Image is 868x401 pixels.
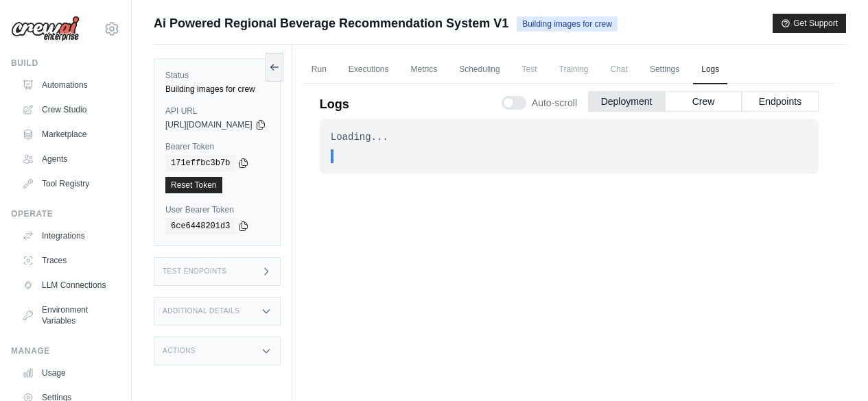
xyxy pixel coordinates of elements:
[602,56,636,83] span: Chat is not available until the deployment is complete
[331,130,808,144] div: Loading...
[742,91,819,112] button: Endpoints
[165,106,269,117] label: API URL
[163,347,196,355] h3: Actions
[340,56,397,84] a: Executions
[163,267,227,276] h3: Test Endpoints
[154,14,508,33] span: Ai Powered Regional Beverage Recommendation System V1
[11,208,120,219] div: Operate
[16,250,120,271] a: Traces
[165,204,269,215] label: User Bearer Token
[16,362,120,384] a: Usage
[16,99,120,121] a: Crew Studio
[16,274,120,296] a: LLM Connections
[344,149,350,163] span: .
[16,299,120,332] a: Environment Variables
[165,119,253,130] span: [URL][DOMAIN_NAME]
[165,218,235,234] code: 6ce6448201d3
[642,56,688,84] a: Settings
[320,95,349,114] p: Logs
[532,96,577,110] span: Auto-scroll
[165,177,222,193] a: Reset Token
[16,123,120,145] a: Marketplace
[165,84,269,95] div: Building images for crew
[350,149,355,163] span: .
[11,345,120,356] div: Manage
[693,56,727,84] a: Logs
[303,56,335,84] a: Run
[588,91,665,112] button: Deployment
[165,70,269,81] label: Status
[517,16,618,32] span: Building images for crew
[11,58,120,69] div: Build
[11,16,80,42] img: Logo
[16,148,120,170] a: Agents
[165,141,269,152] label: Bearer Token
[163,307,239,315] h3: Additional Details
[403,56,446,84] a: Metrics
[16,74,120,96] a: Automations
[16,173,120,195] a: Tool Registry
[665,91,742,112] button: Crew
[451,56,508,84] a: Scheduling
[514,56,546,83] span: Test
[773,14,846,33] button: Get Support
[551,56,597,83] span: Training is not available until the deployment is complete
[16,225,120,247] a: Integrations
[165,155,235,171] code: 171effbc3b7b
